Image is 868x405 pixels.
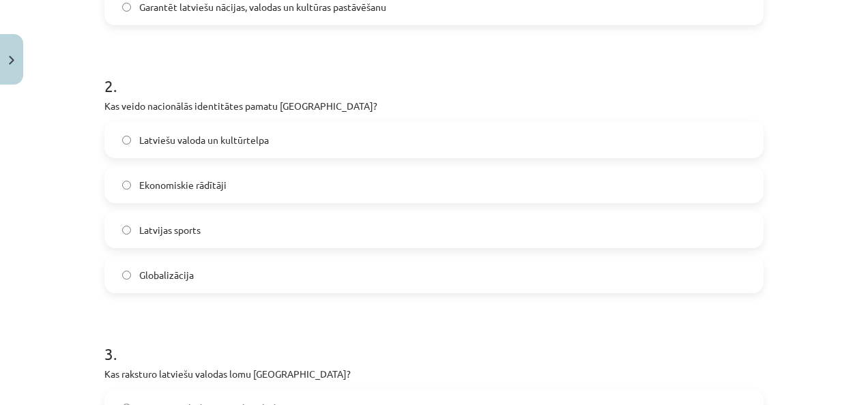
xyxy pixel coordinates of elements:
[139,223,201,237] span: Latvijas sports
[9,56,14,65] img: icon-close-lesson-0947bae3869378f0d4975bcd49f059093ad1ed9edebbc8119c70593378902aed.svg
[139,133,269,147] span: Latviešu valoda un kultūrtelpa
[104,367,764,381] p: Kas raksturo latviešu valodas lomu [GEOGRAPHIC_DATA]?
[122,226,131,235] input: Latvijas sports
[104,99,764,113] p: Kas veido nacionālās identitātes pamatu [GEOGRAPHIC_DATA]?
[122,181,131,190] input: Ekonomiskie rādītāji
[139,268,194,282] span: Globalizācija
[139,178,227,192] span: Ekonomiskie rādītāji
[104,320,764,363] h1: 3 .
[122,136,131,145] input: Latviešu valoda un kultūrtelpa
[122,3,131,12] input: Garantēt latviešu nācijas, valodas un kultūras pastāvēšanu
[104,52,764,95] h1: 2 .
[122,271,131,280] input: Globalizācija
